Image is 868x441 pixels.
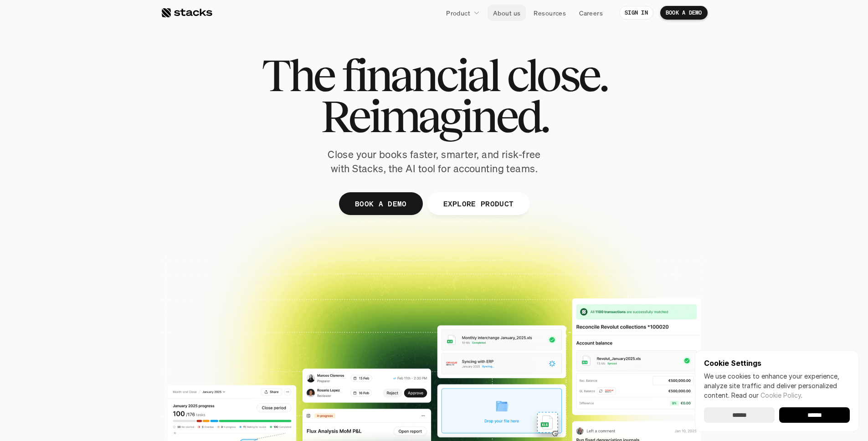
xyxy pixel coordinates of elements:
p: Close your books faster, smarter, and risk-free with Stacks, the AI tool for accounting teams. [320,148,548,176]
a: Privacy Policy [108,174,148,180]
a: About us [488,5,526,21]
p: EXPLORE PRODUCT [443,197,514,210]
p: BOOK A DEMO [354,197,406,210]
a: Careers [574,5,608,21]
p: Careers [579,8,603,18]
a: Cookie Policy [760,391,801,399]
span: Read our . [731,391,802,399]
a: EXPLORE PRODUCT [427,192,529,215]
p: SIGN IN [625,10,648,16]
a: BOOK A DEMO [339,192,422,215]
p: BOOK A DEMO [666,10,702,16]
p: We use cookies to enhance your experience, analyze site traffic and deliver personalized content. [704,371,850,400]
span: The [262,55,334,96]
span: close. [507,55,607,96]
span: financial [342,55,499,96]
p: Cookie Settings [704,359,850,367]
a: Resources [528,5,571,21]
p: Resources [534,8,566,18]
span: Reimagined. [320,96,548,137]
p: About us [493,8,520,18]
p: Product [446,8,470,18]
a: BOOK A DEMO [660,6,708,20]
a: SIGN IN [619,6,653,20]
